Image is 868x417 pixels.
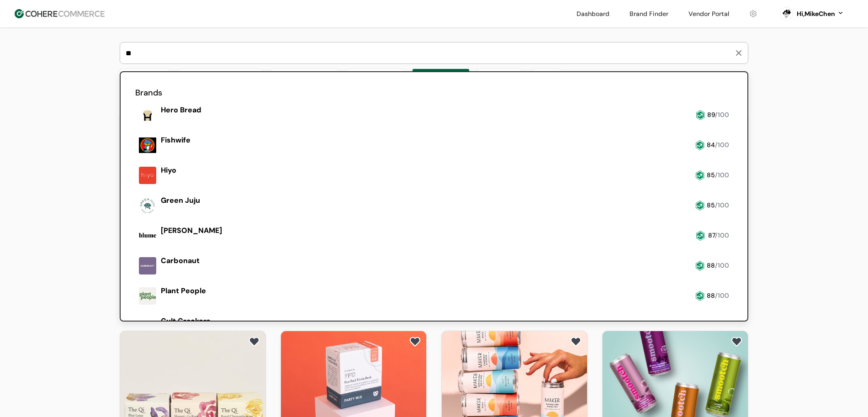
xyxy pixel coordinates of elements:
span: /100 [715,231,729,239]
span: 85 [707,201,715,209]
span: /100 [715,291,729,300]
button: Hi,MikeChen [797,9,844,19]
span: /100 [715,201,729,209]
button: add to favorite [729,335,744,348]
svg: 0 percent [779,7,793,21]
button: add to favorite [247,335,262,348]
span: /100 [715,111,729,119]
span: 88 [707,291,715,300]
img: Cohere Logo [15,9,105,18]
span: 87 [708,231,715,239]
span: /100 [715,171,729,179]
span: 85 [707,171,715,179]
button: Clear [529,69,565,83]
span: /100 [715,141,729,149]
div: Hi, MikeChen [797,9,835,19]
span: 89 [707,111,715,119]
span: 84 [707,141,715,149]
span: /100 [715,261,729,269]
span: 88 [707,261,715,269]
h2: Brands [135,87,733,99]
button: add to favorite [568,335,583,348]
button: add to favorite [408,335,423,348]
